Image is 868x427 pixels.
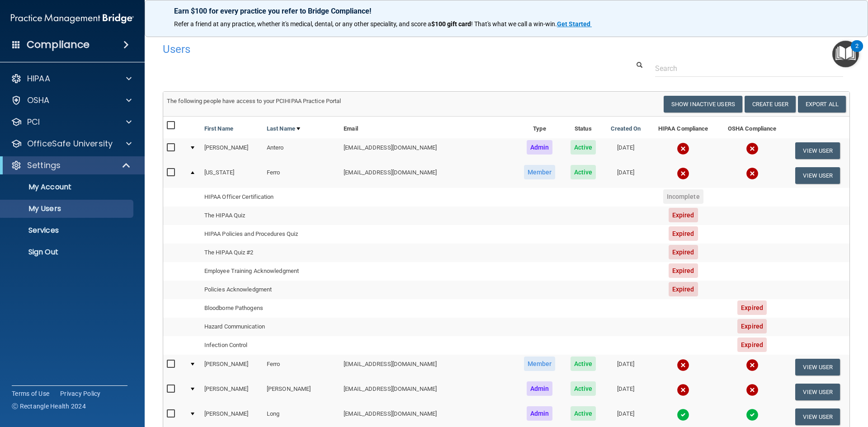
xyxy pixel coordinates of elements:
p: My Users [6,204,129,213]
a: Privacy Policy [60,389,101,398]
p: HIPAA [27,73,50,84]
span: Expired [737,300,767,315]
td: Ferro [263,163,340,188]
p: Sign Out [6,248,129,257]
img: cross.ca9f0e7f.svg [746,359,759,371]
span: Active [571,381,596,396]
p: PCI [27,117,40,127]
span: Expired [737,319,767,333]
td: HIPAA Policies and Procedures Quiz [201,225,340,244]
td: [EMAIL_ADDRESS][DOMAIN_NAME] [340,163,516,188]
a: Terms of Use [12,389,49,398]
button: View User [795,142,840,159]
td: The HIPAA Quiz #2 [201,244,340,262]
td: [PERSON_NAME] [263,380,340,404]
p: Earn $100 for every practice you refer to Bridge Compliance! [174,7,839,15]
a: Created On [611,123,641,134]
td: The HIPAA Quiz [201,206,340,225]
td: [PERSON_NAME] [201,355,263,380]
span: Incomplete [663,189,703,204]
td: Infection Control [201,336,340,355]
td: [EMAIL_ADDRESS][DOMAIN_NAME] [340,138,516,163]
button: View User [795,384,840,400]
span: Expired [669,226,698,241]
span: The following people have access to your PCIHIPAA Practice Portal [167,98,341,104]
input: Search [655,60,843,77]
td: [DATE] [603,380,648,404]
strong: $100 gift card [431,20,471,28]
a: OfficeSafe University [11,138,132,149]
div: 2 [855,46,859,58]
span: Active [571,406,596,421]
span: ! That's what we call a win-win. [471,20,557,28]
p: OSHA [27,95,50,106]
p: My Account [6,183,129,192]
td: Bloodborne Pathogens [201,299,340,318]
a: Get Started [557,20,592,28]
a: PCI [11,117,132,127]
td: [DATE] [603,138,648,163]
span: Expired [669,282,698,296]
td: [US_STATE] [201,163,263,188]
th: Status [563,117,604,138]
img: tick.e7d51cea.svg [746,408,759,421]
span: Admin [527,406,553,421]
td: Policies Acknowledgment [201,281,340,299]
span: Expired [669,263,698,278]
p: Services [6,226,129,235]
button: View User [795,408,840,425]
td: Employee Training Acknowledgment [201,262,340,281]
span: Ⓒ Rectangle Health 2024 [12,402,86,411]
td: [EMAIL_ADDRESS][DOMAIN_NAME] [340,355,516,380]
td: Antero [263,138,340,163]
a: First Name [204,123,233,134]
th: OSHA Compliance [718,117,786,138]
button: View User [795,167,840,184]
p: OfficeSafe University [27,138,113,149]
span: Refer a friend at any practice, whether it's medical, dental, or any other speciality, and score a [174,20,431,28]
img: cross.ca9f0e7f.svg [677,384,689,396]
span: Expired [737,338,767,352]
img: cross.ca9f0e7f.svg [677,167,689,180]
a: Settings [11,160,131,171]
span: Admin [527,381,553,396]
td: Hazard Communication [201,318,340,336]
td: Ferro [263,355,340,380]
img: cross.ca9f0e7f.svg [746,167,759,180]
span: Member [524,357,556,371]
td: [PERSON_NAME] [201,138,263,163]
th: HIPAA Compliance [648,117,718,138]
button: View User [795,359,840,375]
a: HIPAA [11,73,132,84]
span: Active [571,357,596,371]
span: Member [524,165,556,179]
img: cross.ca9f0e7f.svg [677,142,689,155]
td: [PERSON_NAME] [201,380,263,404]
img: tick.e7d51cea.svg [677,408,689,421]
img: cross.ca9f0e7f.svg [746,142,759,155]
button: Create User [745,96,796,113]
a: Export All [798,96,846,113]
span: Active [571,140,596,155]
span: Active [571,165,596,179]
td: [DATE] [603,355,648,380]
span: Admin [527,140,553,155]
a: Last Name [267,123,300,134]
span: Expired [669,245,698,259]
h4: Compliance [27,38,90,51]
h4: Users [163,43,558,55]
td: [EMAIL_ADDRESS][DOMAIN_NAME] [340,380,516,404]
p: Settings [27,160,61,171]
img: cross.ca9f0e7f.svg [746,384,759,396]
a: OSHA [11,95,132,106]
span: Expired [669,208,698,222]
img: cross.ca9f0e7f.svg [677,359,689,371]
button: Open Resource Center, 2 new notifications [832,41,859,67]
td: HIPAA Officer Certification [201,188,340,206]
td: [DATE] [603,163,648,188]
th: Email [340,117,516,138]
img: PMB logo [11,9,134,28]
button: Show Inactive Users [664,96,742,113]
th: Type [516,117,563,138]
strong: Get Started [557,20,590,28]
